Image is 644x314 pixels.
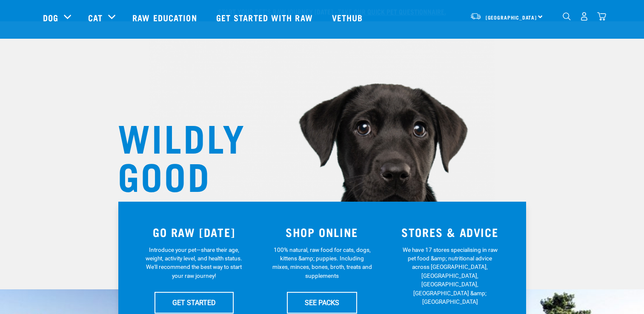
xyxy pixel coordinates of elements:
img: home-icon@2x.png [597,12,606,21]
img: van-moving.png [470,12,481,20]
h3: SHOP ONLINE [263,226,381,239]
a: GET STARTED [155,292,234,313]
h3: STORES & ADVICE [391,226,509,239]
p: 100% natural, raw food for cats, dogs, kittens &amp; puppies. Including mixes, minces, bones, bro... [272,245,372,280]
a: Dog [43,11,58,24]
a: Get started with Raw [208,0,323,34]
a: Vethub [323,0,374,34]
span: [GEOGRAPHIC_DATA] [486,16,537,19]
img: home-icon-1@2x.png [563,12,571,20]
a: Raw Education [124,0,207,34]
p: We have 17 stores specialising in raw pet food &amp; nutritional advice across [GEOGRAPHIC_DATA],... [400,245,500,306]
a: SEE PACKS [287,292,357,313]
h1: WILDLY GOOD NUTRITION [118,117,288,232]
h3: GO RAW [DATE] [135,226,253,239]
a: Cat [88,11,103,24]
img: user.png [580,12,589,21]
p: Introduce your pet—share their age, weight, activity level, and health status. We'll recommend th... [144,245,244,280]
